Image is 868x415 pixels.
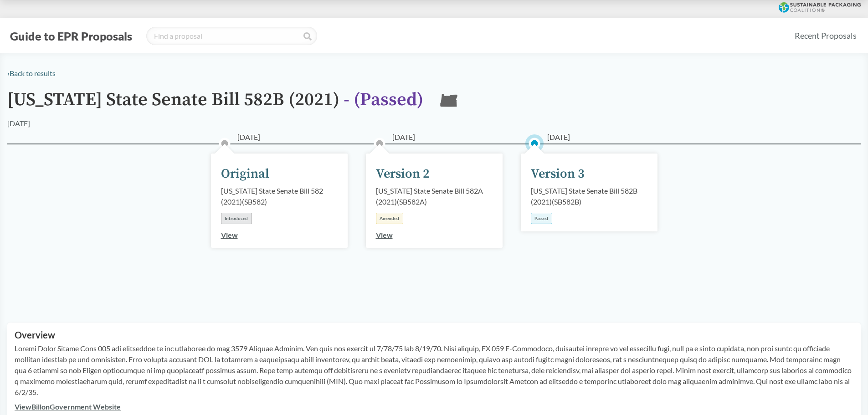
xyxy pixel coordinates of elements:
[7,90,423,118] h1: [US_STATE] State Senate Bill 582B (2021)
[221,213,252,224] div: Introduced
[376,185,493,207] div: [US_STATE] State Senate Bill 582A (2021) ( SB582A )
[221,164,269,184] div: Original
[531,213,552,224] div: Passed
[376,164,430,184] div: Version 2
[221,231,238,239] a: View
[547,132,570,143] span: [DATE]
[221,185,338,207] div: [US_STATE] State Senate Bill 582 (2021) ( SB582 )
[7,118,30,129] div: [DATE]
[15,343,853,398] p: Loremi Dolor Sitame Cons 005 adi elitseddoe te inc utlaboree do mag 3579 Aliquae Adminim. Ven qui...
[531,185,647,207] div: [US_STATE] State Senate Bill 582B (2021) ( SB582B )
[15,402,121,411] a: ViewBillonGovernment Website
[15,330,853,340] h2: Overview
[531,164,585,184] div: Version 3
[791,26,861,46] a: Recent Proposals
[344,88,423,111] span: - ( Passed )
[146,27,317,45] input: Find a proposal
[392,132,415,143] span: [DATE]
[7,29,135,43] button: Guide to EPR Proposals
[237,132,260,143] span: [DATE]
[376,213,403,224] div: Amended
[376,231,393,239] a: View
[7,69,56,77] a: ‹Back to results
